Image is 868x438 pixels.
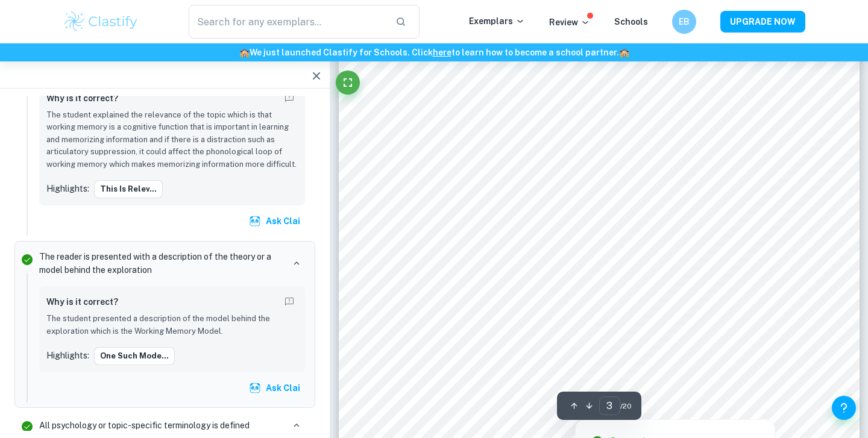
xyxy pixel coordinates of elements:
p: The student explained the relevance of the topic which is that working memory is a cognitive func... [46,109,298,171]
span: / 20 [620,401,632,411]
img: clai.svg [249,215,261,227]
a: Schools [614,17,648,27]
button: Ask Clai [247,377,305,399]
span: 🏫 [239,48,250,57]
p: The student presented a description of the model behind the exploration which is the Working Memo... [46,313,298,337]
h6: Why is it correct? [46,295,118,308]
button: Help and Feedback [832,396,856,420]
a: here [433,48,451,57]
button: Report mistake/confusion [281,293,298,310]
button: One such mode... [94,347,175,365]
h6: EB [678,15,691,28]
img: Clastify logo [63,10,139,34]
svg: Correct [20,252,34,267]
button: Ask Clai [247,210,305,232]
button: Report mistake/confusion [281,90,298,107]
h6: Why is it correct? [46,92,118,105]
p: All psychology or topic-specific terminology is defined [39,419,250,432]
button: UPGRADE NOW [720,11,805,33]
button: EB [672,10,696,34]
span: 🏫 [619,48,629,57]
img: clai.svg [249,382,261,394]
p: Exemplars [469,14,525,28]
h6: We just launched Clastify for Schools. Click to learn how to become a school partner. [2,46,866,59]
p: Highlights: [46,349,89,362]
p: The reader is presented with a description of the theory or a model behind the exploration [39,250,283,277]
button: Fullscreen [336,70,360,95]
input: Search for any exemplars... [189,5,386,39]
p: Highlights: [46,182,89,195]
svg: Correct [20,419,34,434]
p: Review [549,16,590,29]
button: This is relev... [94,180,163,198]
